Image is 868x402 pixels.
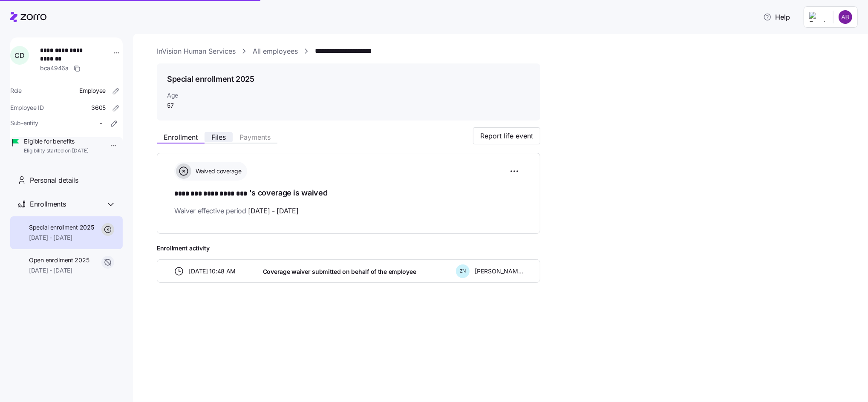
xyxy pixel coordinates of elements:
a: InVision Human Services [157,46,236,57]
span: Waived coverage [193,167,242,175]
span: 57 [167,101,253,110]
a: All employees [253,46,298,57]
span: Payments [239,134,271,141]
button: Report life event [473,127,540,144]
span: [DATE] - [DATE] [29,233,94,242]
span: Personal details [30,175,78,186]
span: Enrollment activity [157,244,540,253]
span: Eligibility started on [DATE] [24,147,89,155]
span: Waiver effective period [174,206,299,216]
button: Help [756,9,797,26]
span: Enrollment [164,134,198,141]
span: Help [763,12,790,22]
span: bca4946a [40,64,69,72]
span: [DATE] - [DATE] [248,206,298,216]
span: Report life event [480,131,533,141]
span: Z N [460,269,466,273]
h1: 's coverage is waived [174,187,523,199]
span: Coverage waiver submitted on behalf of the employee [263,267,416,276]
img: Employer logo [809,12,826,22]
span: [DATE] 10:48 AM [189,267,236,276]
span: - [100,119,102,127]
span: Files [211,134,226,141]
span: Open enrollment 2025 [29,256,89,264]
span: [DATE] - [DATE] [29,266,89,275]
span: 3605 [91,103,106,112]
span: [PERSON_NAME] [475,267,523,276]
span: Role [10,86,22,95]
img: c6b7e62a50e9d1badab68c8c9b51d0dd [839,10,852,24]
span: Eligible for benefits [24,137,89,146]
h1: Special enrollment 2025 [167,74,254,84]
span: Enrollments [30,199,66,210]
span: Sub-entity [10,119,38,127]
span: Employee [79,86,106,95]
span: C D [14,52,24,59]
span: Employee ID [10,103,44,112]
span: Special enrollment 2025 [29,223,94,232]
span: Age [167,91,253,100]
